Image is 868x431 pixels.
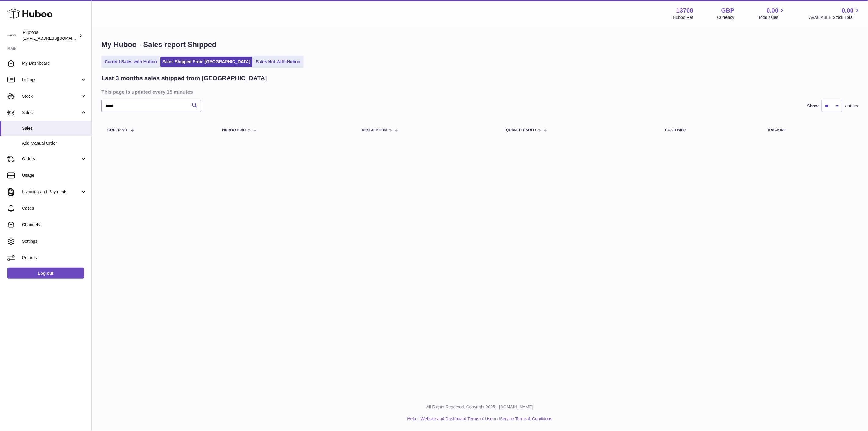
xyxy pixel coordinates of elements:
span: Total sales [758,15,785,20]
span: Huboo P no [222,128,246,132]
span: 0.00 [842,6,854,15]
span: Description [362,128,387,132]
a: Help [407,416,416,421]
label: Show [807,103,819,109]
span: Channels [22,222,87,228]
span: Cases [22,205,87,211]
a: Sales Not With Huboo [254,57,302,67]
span: Returns [22,255,87,261]
div: Currency [717,15,735,20]
h1: My Huboo - Sales report Shipped [101,40,858,49]
span: [EMAIL_ADDRESS][DOMAIN_NAME] [23,36,90,41]
h2: Last 3 months sales shipped from [GEOGRAPHIC_DATA] [101,74,267,82]
span: My Dashboard [22,60,87,66]
span: AVAILABLE Stock Total [809,15,861,20]
div: Puptons [23,30,78,41]
span: Sales [22,125,87,131]
p: All Rights Reserved. Copyright 2025 - [DOMAIN_NAME] [96,404,863,410]
span: 0.00 [767,6,779,15]
a: Website and Dashboard Terms of Use [421,416,493,421]
span: Orders [22,156,80,162]
a: 0.00 Total sales [758,6,785,20]
span: entries [845,103,858,109]
div: Customer [665,128,755,132]
span: Order No [107,128,127,132]
span: Invoicing and Payments [22,189,80,195]
a: Sales Shipped From [GEOGRAPHIC_DATA] [160,57,252,67]
strong: GBP [721,6,734,15]
div: Tracking [767,128,852,132]
span: Listings [22,77,80,83]
span: Settings [22,238,87,244]
span: Stock [22,93,80,99]
span: Sales [22,110,80,116]
strong: 13708 [676,6,693,15]
a: Current Sales with Huboo [103,57,159,67]
a: 0.00 AVAILABLE Stock Total [809,6,861,20]
img: hello@puptons.com [7,31,16,40]
span: Usage [22,172,87,178]
div: Huboo Ref [673,15,693,20]
a: Service Terms & Conditions [500,416,552,421]
h3: This page is updated every 15 minutes [101,89,857,95]
span: Add Manual Order [22,140,87,146]
a: Log out [7,268,84,279]
span: Quantity Sold [506,128,536,132]
li: and [418,416,552,422]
